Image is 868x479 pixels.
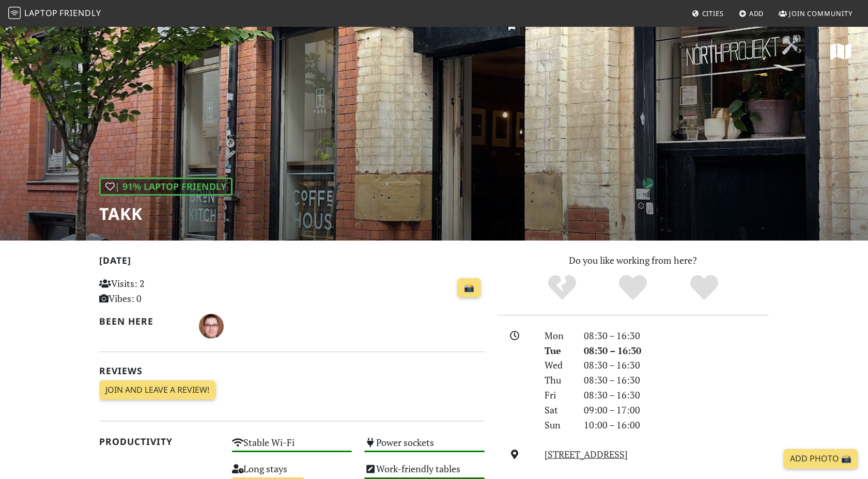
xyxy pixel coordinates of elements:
div: Tue [538,343,578,358]
div: Mon [538,328,578,343]
div: 09:00 – 17:00 [578,403,775,418]
div: No [526,274,598,302]
img: 4463-stefan.jpg [199,314,224,339]
div: Power sockets [358,434,491,460]
span: Laptop [24,7,58,19]
span: Friendly [59,7,101,19]
div: Fri [538,388,578,403]
div: Sun [538,418,578,433]
a: [STREET_ADDRESS] [545,448,628,460]
h2: Reviews [99,365,485,376]
h2: Been here [99,316,187,327]
a: Add [735,4,768,23]
h2: Productivity [99,436,220,447]
div: Yes [597,274,669,302]
span: Join Community [789,9,853,18]
div: 08:30 – 16:30 [578,388,775,403]
p: Visits: 2 Vibes: 0 [99,276,220,306]
div: Sat [538,403,578,418]
a: Join Community [774,4,857,23]
a: 📸 [458,278,481,298]
img: LaptopFriendly [8,7,21,19]
p: Do you like working from here? [497,253,769,268]
div: 10:00 – 16:00 [578,418,775,433]
div: 08:30 – 16:30 [578,328,775,343]
div: Wed [538,358,578,373]
a: Join and leave a review! [99,380,215,400]
div: Definitely! [669,274,740,302]
span: Cities [702,9,724,18]
a: Cities [688,4,728,23]
div: 08:30 – 16:30 [578,343,775,358]
a: LaptopFriendly LaptopFriendly [8,5,101,23]
span: Stefán Guðmundsson [199,319,224,331]
div: 08:30 – 16:30 [578,373,775,388]
div: Stable Wi-Fi [226,434,359,460]
h1: Takk [99,204,233,223]
span: Add [749,9,764,18]
div: Thu [538,373,578,388]
a: Add Photo 📸 [784,449,858,469]
h2: [DATE] [99,255,485,270]
div: | 91% Laptop Friendly [99,178,233,196]
div: 08:30 – 16:30 [578,358,775,373]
